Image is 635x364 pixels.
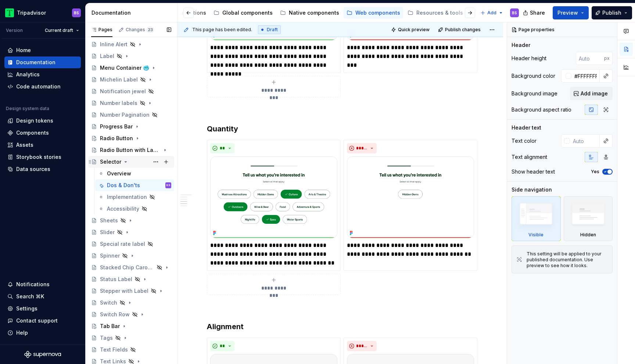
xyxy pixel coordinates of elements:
[16,317,58,324] div: Contact support
[602,9,621,17] span: Publish
[4,115,81,127] a: Design tokens
[530,9,545,17] span: Share
[222,9,273,17] div: Global components
[4,163,81,175] a: Data sources
[100,41,128,48] div: Inline Alert
[4,127,81,139] a: Components
[100,299,117,306] div: Switch
[207,321,474,332] h3: Alignment
[398,27,430,33] span: Quick preview
[100,111,150,119] div: Number Pagination
[16,71,40,78] div: Analytics
[100,346,128,353] div: Text Fields
[95,168,174,179] a: Overview
[267,27,278,33] span: Draft
[512,186,552,193] div: Side navigation
[88,250,174,262] a: Spinner
[289,9,339,17] div: Native components
[16,165,50,173] div: Data sources
[88,226,174,238] a: Slider
[95,179,174,191] a: Dos & Don'tsBS
[100,99,137,107] div: Number labels
[45,28,73,33] span: Current draft
[570,134,600,148] input: Auto
[4,57,81,68] a: Documentation
[100,252,120,259] div: Spinner
[405,7,474,19] a: Resources & tools
[100,88,146,95] div: Notification jewel
[126,27,154,33] div: Changes
[16,153,61,161] div: Storybook stories
[147,27,154,33] span: 23
[512,137,537,145] div: Text color
[100,123,133,130] div: Progress Bar
[580,232,596,238] div: Hidden
[107,205,139,212] div: Accessibility
[88,39,174,50] a: Inline Alert
[512,124,541,131] div: Header text
[16,59,55,66] div: Documentation
[107,182,140,189] div: Dos & Don'ts
[512,106,571,113] div: Background aspect ratio
[100,217,118,224] div: Sheets
[512,55,546,62] div: Header height
[88,85,174,97] a: Notification jewel
[16,47,31,54] div: Home
[4,139,81,151] a: Assets
[24,351,61,358] svg: Supernova Logo
[88,156,174,168] a: Selector
[478,8,506,18] button: Add
[88,132,174,144] a: Radio Button
[512,72,555,80] div: Background color
[100,240,145,248] div: Special rate label
[604,55,610,61] p: px
[445,27,481,33] span: Publish changes
[88,215,174,226] a: Sheets
[16,329,28,336] div: Help
[4,315,81,327] button: Contact support
[100,158,121,165] div: Selector
[88,74,174,85] a: Michelin Label
[5,8,14,17] img: 0ed0e8b8-9446-497d-bad0-376821b19aa5.png
[4,44,81,56] a: Home
[91,27,112,33] div: Pages
[95,191,174,203] a: Implementation
[564,196,613,241] div: Hidden
[436,25,484,35] button: Publish changes
[207,124,474,134] h3: Quantity
[88,62,174,74] a: Menu Container 🥶
[88,144,174,156] a: Radio Button with Label
[6,106,49,112] div: Design system data
[4,81,81,92] a: Code automation
[88,97,174,109] a: Number labels
[100,334,113,342] div: Tags
[576,52,604,65] input: Auto
[92,9,174,17] div: Documentation
[88,121,174,132] a: Progress Bar
[16,281,50,288] div: Notifications
[88,285,174,297] a: Stepper with Label
[277,7,342,19] a: Native components
[100,135,133,142] div: Radio Button
[95,203,174,215] a: Accessibility
[88,262,174,273] a: Stacked Chip Carousel
[88,309,174,320] a: Switch Row
[16,293,44,300] div: Search ⌘K
[16,117,53,124] div: Design tokens
[100,287,148,295] div: Stepper with Label
[88,332,174,344] a: Tags
[88,109,174,121] a: Number Pagination
[100,229,115,236] div: Slider
[16,129,49,136] div: Components
[512,10,517,16] div: BS
[100,64,149,72] div: Menu Container 🥶
[42,25,82,36] button: Current draft
[553,6,589,19] button: Preview
[88,273,174,285] a: Status Label
[4,327,81,339] button: Help
[4,279,81,290] button: Notifications
[527,251,608,269] div: This setting will be applied to your published documentation. Use preview to see how it looks.
[88,297,174,309] a: Switch
[512,168,555,175] div: Show header text
[487,10,496,16] span: Add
